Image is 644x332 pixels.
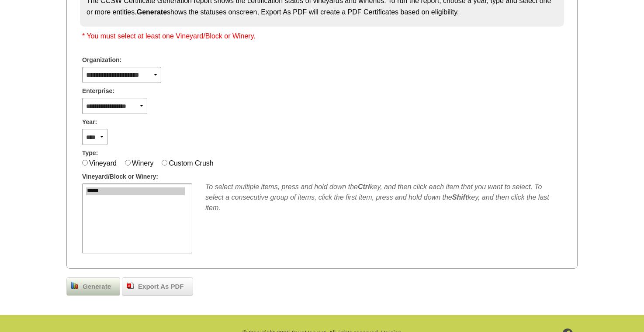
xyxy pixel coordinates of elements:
[122,277,193,296] a: Export As PDF
[134,282,188,292] span: Export As PDF
[82,172,158,181] span: Vineyard/Block or Winery:
[137,8,167,16] strong: Generate
[82,149,98,158] span: Type:
[169,159,213,167] label: Custom Crush
[205,182,562,213] div: To select multiple items, press and hold down the key, and then click each item that you want to ...
[82,55,121,65] span: Organization:
[82,32,256,40] span: * You must select at least one Vineyard/Block or Winery.
[71,282,78,289] img: chart_bar.png
[132,159,154,167] label: Winery
[452,194,468,201] b: Shift
[66,277,120,296] a: Generate
[89,159,117,167] label: Vineyard
[127,282,134,289] img: doc_pdf.png
[78,282,115,292] span: Generate
[82,118,97,127] span: Year:
[358,183,370,190] b: Ctrl
[82,86,114,96] span: Enterprise:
